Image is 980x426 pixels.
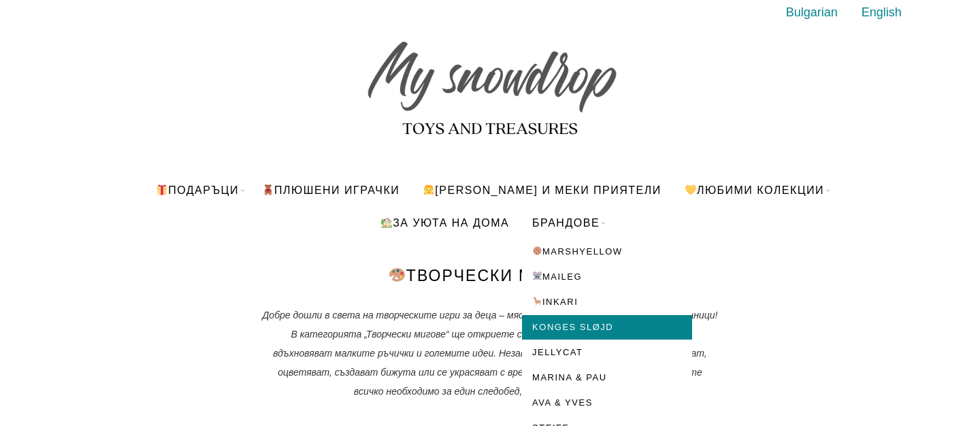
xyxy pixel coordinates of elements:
a: [PERSON_NAME] и меки приятели [412,174,672,206]
a: ПЛЮШЕНИ ИГРАЧКИ [252,174,410,206]
img: 🦙 [533,297,542,306]
a: English [862,5,902,19]
a: Bulgarian [786,5,838,19]
a: За уюта на дома [370,206,519,239]
p: Добре дошли в света на творческите игри за деца – място, където въображението няма граници! В кат... [252,306,728,401]
img: 🎨 [389,267,405,282]
img: 🎁 [157,184,167,195]
a: Marshyellow [522,240,692,264]
a: Ava & Yves [522,391,692,415]
img: My snowdrop [361,17,619,146]
a: Подаръци [146,174,249,206]
a: БРАНДОВЕ [522,206,610,239]
img: 🧸 [263,184,274,195]
img: 🐭 [533,272,542,280]
a: INKARI [522,290,692,314]
a: Konges Sløjd [522,315,692,340]
img: 🏡 [381,217,392,228]
a: Jellycat [522,340,692,365]
img: 💛 [685,184,696,195]
a: Maileg [522,265,692,289]
h1: Творчески мигове [218,266,762,285]
a: Marina & Pau [522,365,692,390]
img: 👧 [423,184,434,195]
img: 🍪 [533,246,542,255]
a: Любими Колекции [674,174,834,206]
